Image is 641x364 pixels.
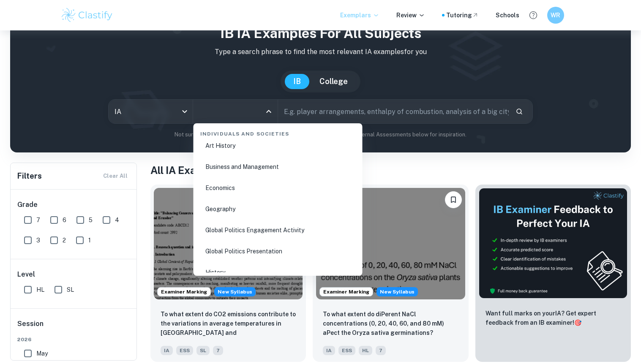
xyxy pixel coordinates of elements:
[547,7,564,24] button: WR
[376,287,418,296] span: New Syllabus
[551,11,560,20] h6: WR
[17,336,131,343] span: 2026
[214,287,256,296] span: New Syllabus
[197,123,359,141] div: Individuals and Societies
[36,285,44,294] span: HL
[512,104,526,119] button: Search
[376,287,418,296] div: Starting from the May 2026 session, the ESS IA requirements have changed. We created this exempla...
[17,170,42,182] h6: Filters
[446,11,479,20] a: Tutoring
[197,157,359,177] li: Business and Management
[36,215,40,225] span: 7
[17,47,624,57] p: Type a search phrase to find the most relevant IA examples for you
[323,346,335,355] span: IA
[150,163,631,178] h1: All IA Examples
[340,11,379,20] p: Exemplars
[445,191,462,208] button: Bookmark
[17,319,131,336] h6: Session
[396,11,425,20] p: Review
[109,100,193,123] div: IA
[197,263,359,282] li: History
[479,188,627,299] img: Thumbnail
[214,287,256,296] div: Starting from the May 2026 session, the ESS IA requirements have changed. We created this exempla...
[285,74,309,89] button: IB
[213,346,223,355] span: 7
[158,288,210,296] span: Examiner Marking
[320,288,373,296] span: Examiner Marking
[63,236,66,245] span: 2
[359,346,372,355] span: HL
[526,8,540,22] button: Help and Feedback
[316,188,465,299] img: ESS IA example thumbnail: To what extent do diPerent NaCl concentr
[36,349,48,358] span: May
[63,215,66,225] span: 6
[496,11,519,20] a: Schools
[197,220,359,240] li: Global Politics Engagement Activity
[17,269,131,280] h6: Level
[197,199,359,219] li: Geography
[278,100,509,123] input: E.g. player arrangements, enthalpy of combustion, analysis of a big city...
[150,185,306,362] a: Examiner MarkingStarting from the May 2026 session, the ESS IA requirements have changed. We crea...
[197,242,359,261] li: Global Politics Presentation
[89,215,93,225] span: 5
[60,7,114,24] img: Clastify logo
[574,319,581,326] span: 🎯
[67,285,74,294] span: SL
[154,188,303,299] img: ESS IA example thumbnail: To what extent do CO2 emissions contribu
[115,215,119,225] span: 4
[197,178,359,198] li: Economics
[376,346,386,355] span: 7
[176,346,193,355] span: ESS
[17,130,624,139] p: Not sure what to search for? You can always look through our example Internal Assessments below f...
[313,185,468,362] a: Examiner MarkingStarting from the May 2026 session, the ESS IA requirements have changed. We crea...
[161,346,173,355] span: IA
[36,236,40,245] span: 3
[197,136,359,155] li: Art History
[486,309,621,327] p: Want full marks on your IA ? Get expert feedback from an IB examiner!
[196,346,210,355] span: SL
[311,74,356,89] button: College
[161,310,296,338] p: To what extent do CO2 emissions contribute to the variations in average temperatures in Indonesia...
[338,346,355,355] span: ESS
[17,200,131,210] h6: Grade
[475,185,631,362] a: ThumbnailWant full marks on yourIA? Get expert feedback from an IB examiner!
[88,236,91,245] span: 1
[263,106,275,117] button: Close
[17,23,624,43] h1: IB IA examples for all subjects
[323,310,458,337] p: To what extent do diPerent NaCl concentrations (0, 20, 40, 60, and 80 mM) aPect the Oryza sativa ...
